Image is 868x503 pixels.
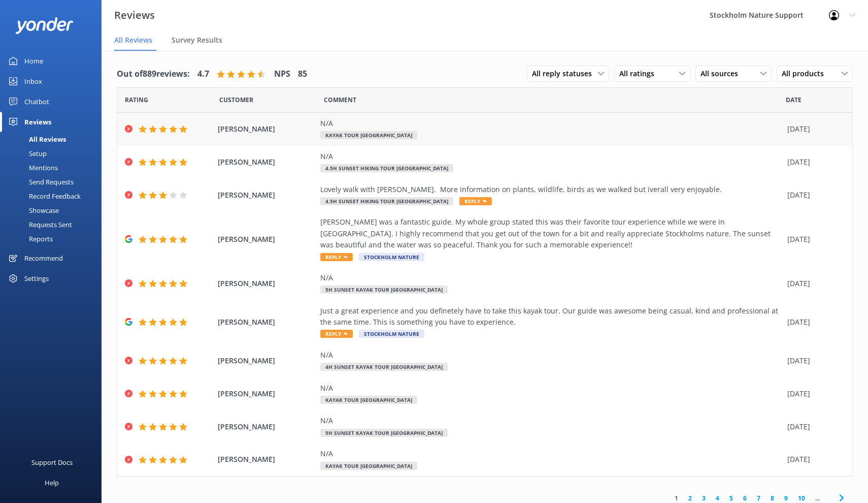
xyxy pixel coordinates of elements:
div: Reports [6,232,53,246]
div: Chatbot [24,91,49,112]
a: 3 [697,493,711,503]
div: [DATE] [787,421,840,432]
span: 4.5h Sunset Hiking Tour [GEOGRAPHIC_DATA] [320,164,453,172]
span: [PERSON_NAME] [218,123,316,135]
div: All Reviews [6,132,66,146]
a: 9 [779,493,793,503]
div: N/A [320,448,782,459]
a: Mentions [6,161,102,175]
div: [DATE] [787,317,840,328]
div: Requests Sent [6,217,72,232]
a: 7 [752,493,765,503]
span: Reply [320,253,353,261]
span: All products [782,68,830,79]
span: Reply [320,330,353,338]
a: Setup [6,146,102,161]
span: Kayak Tour [GEOGRAPHIC_DATA] [320,462,417,470]
span: 4.5h Sunset Hiking Tour [GEOGRAPHIC_DATA] [320,197,453,205]
span: Stockholm Nature [359,330,424,338]
span: ... [810,493,825,503]
span: Kayak Tour [GEOGRAPHIC_DATA] [320,396,417,404]
span: [PERSON_NAME] [218,454,316,465]
span: Survey Results [172,35,222,45]
div: [DATE] [787,278,840,289]
a: 10 [793,493,810,503]
a: 5 [724,493,738,503]
div: [DATE] [787,355,840,366]
a: Send Requests [6,175,102,189]
div: [DATE] [787,123,840,135]
span: Kayak Tour [GEOGRAPHIC_DATA] [320,131,417,139]
span: [PERSON_NAME] [218,278,316,289]
a: 4 [711,493,724,503]
a: 2 [683,493,697,503]
div: Settings [24,268,49,289]
span: Date [219,95,253,105]
div: Send Requests [6,175,74,189]
div: N/A [320,383,782,394]
span: All Reviews [114,35,152,45]
div: [DATE] [787,388,840,399]
div: Showcase [6,203,59,217]
h3: Reviews [114,7,155,23]
span: Date [125,95,148,105]
div: N/A [320,118,782,129]
span: Question [324,95,356,105]
span: Stockholm Nature [359,253,424,261]
span: [PERSON_NAME] [218,355,316,366]
span: All ratings [619,68,660,79]
div: [DATE] [787,156,840,168]
span: [PERSON_NAME] [218,156,316,168]
div: [DATE] [787,234,840,245]
span: 4h Sunset Kayak Tour [GEOGRAPHIC_DATA] [320,363,448,371]
div: Just a great experience and you definetely have to take this kayak tour. Our guide was awesome be... [320,305,782,328]
div: [DATE] [787,454,840,465]
a: Reports [6,232,102,246]
div: Support Docs [31,452,73,473]
a: All Reviews [6,132,102,146]
a: Requests Sent [6,217,102,232]
div: Mentions [6,161,58,175]
div: Reviews [24,112,51,132]
div: Setup [6,146,47,161]
span: 5h Sunset Kayak Tour [GEOGRAPHIC_DATA] [320,429,448,437]
div: Inbox [24,71,42,91]
span: Date [786,95,802,105]
div: [DATE] [787,190,840,201]
h4: 4.7 [197,68,209,81]
span: [PERSON_NAME] [218,190,316,201]
span: Reply [459,197,492,205]
h4: NPS [274,68,290,81]
span: All sources [700,68,744,79]
span: [PERSON_NAME] [218,421,316,432]
a: 6 [738,493,752,503]
div: Home [24,51,43,71]
h4: Out of 889 reviews: [117,68,190,81]
span: [PERSON_NAME] [218,317,316,328]
span: [PERSON_NAME] [218,388,316,399]
img: yonder-white-logo.png [15,17,74,34]
a: Showcase [6,203,102,217]
div: Record Feedback [6,189,81,203]
a: Record Feedback [6,189,102,203]
span: [PERSON_NAME] [218,234,316,245]
div: N/A [320,151,782,162]
div: N/A [320,272,782,284]
div: Help [45,473,59,493]
span: 5h Sunset Kayak Tour [GEOGRAPHIC_DATA] [320,286,448,294]
div: N/A [320,350,782,361]
a: 8 [765,493,779,503]
h4: 85 [298,68,307,81]
span: All reply statuses [532,68,598,79]
a: 1 [670,493,683,503]
div: Recommend [24,248,63,268]
div: [PERSON_NAME] was a fantastic guide. My whole group stated this was their favorite tour experienc... [320,216,782,250]
div: Lovely walk with [PERSON_NAME]. More information on plants, wildlife, birds as we walked but iver... [320,184,782,195]
div: N/A [320,415,782,426]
